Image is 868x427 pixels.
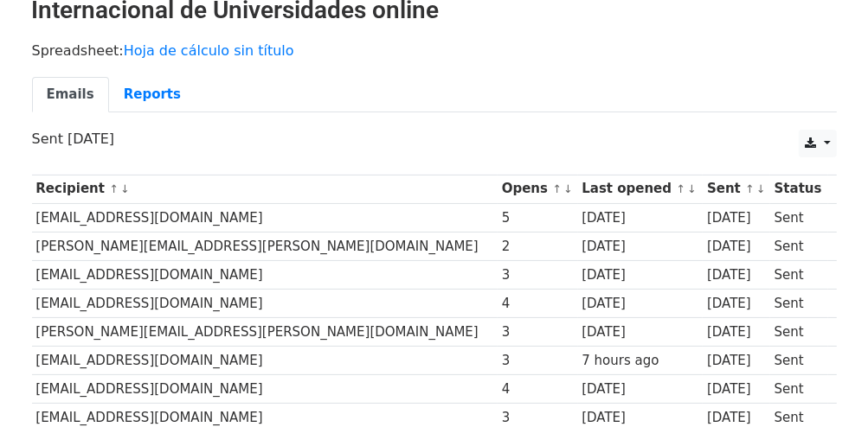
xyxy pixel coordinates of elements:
[32,318,498,347] td: [PERSON_NAME][EMAIL_ADDRESS][PERSON_NAME][DOMAIN_NAME]
[781,344,868,427] div: Widget de chat
[552,182,562,195] a: ↑
[502,294,574,314] div: 4
[32,77,109,112] a: Emails
[770,347,828,375] td: Sent
[770,318,828,347] td: Sent
[120,182,130,195] a: ↓
[582,294,698,314] div: [DATE]
[770,232,828,260] td: Sent
[502,379,574,399] div: 4
[32,260,498,289] td: [EMAIL_ADDRESS][DOMAIN_NAME]
[707,237,766,257] div: [DATE]
[109,77,196,112] a: Reports
[502,237,574,257] div: 2
[32,130,837,148] p: Sent [DATE]
[703,175,770,203] th: Sent
[707,322,766,342] div: [DATE]
[582,265,698,285] div: [DATE]
[707,294,766,314] div: [DATE]
[32,290,498,318] td: [EMAIL_ADDRESS][DOMAIN_NAME]
[124,42,294,59] a: Hoja de cálculo sin título
[32,41,837,60] p: Spreadsheet:
[582,379,698,399] div: [DATE]
[502,322,574,342] div: 3
[707,265,766,285] div: [DATE]
[745,182,755,195] a: ↑
[676,182,685,195] a: ↑
[502,208,574,228] div: 5
[582,322,698,342] div: [DATE]
[502,351,574,371] div: 3
[770,203,828,232] td: Sent
[770,260,828,289] td: Sent
[582,208,698,228] div: [DATE]
[770,290,828,318] td: Sent
[707,351,766,371] div: [DATE]
[707,208,766,228] div: [DATE]
[32,175,498,203] th: Recipient
[687,182,697,195] a: ↓
[502,265,574,285] div: 3
[563,182,573,195] a: ↓
[32,232,498,260] td: [PERSON_NAME][EMAIL_ADDRESS][PERSON_NAME][DOMAIN_NAME]
[32,203,498,232] td: [EMAIL_ADDRESS][DOMAIN_NAME]
[770,175,828,203] th: Status
[781,344,868,427] iframe: Chat Widget
[32,375,498,404] td: [EMAIL_ADDRESS][DOMAIN_NAME]
[32,347,498,375] td: [EMAIL_ADDRESS][DOMAIN_NAME]
[756,182,766,195] a: ↓
[770,375,828,404] td: Sent
[498,175,578,203] th: Opens
[582,237,698,257] div: [DATE]
[582,351,698,371] div: 7 hours ago
[578,175,704,203] th: Last opened
[707,379,766,399] div: [DATE]
[109,182,119,195] a: ↑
